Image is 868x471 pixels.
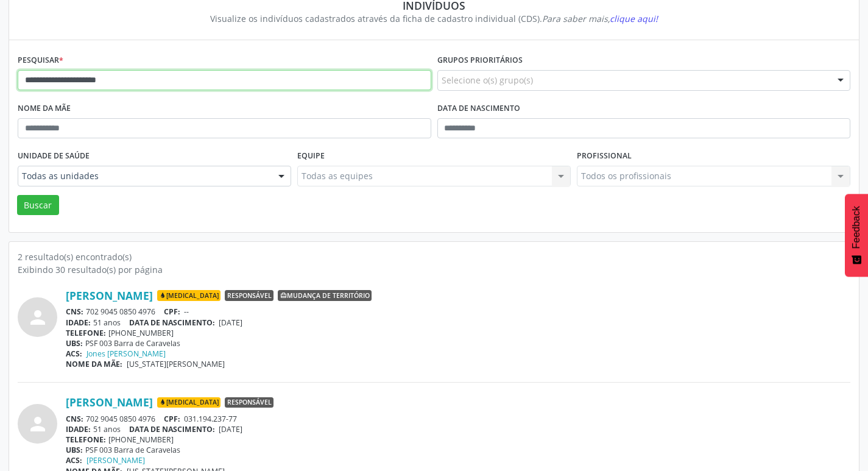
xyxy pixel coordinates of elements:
span: TELEFONE: [66,328,106,338]
a: [PERSON_NAME] [66,395,153,409]
span: -- [184,306,189,317]
span: ACS: [66,455,82,466]
button: Feedback - Mostrar pesquisa [845,194,868,277]
span: CPF: [164,306,180,317]
i: Para saber mais, [542,13,658,24]
span: Responsável [225,290,273,301]
div: [PHONE_NUMBER] [66,328,850,338]
span: [US_STATE][PERSON_NAME] [127,359,225,369]
div: 2 resultado(s) encontrado(s) [18,250,850,263]
div: PSF 003 Barra de Caravelas [66,445,850,455]
div: 702 9045 0850 4976 [66,414,850,424]
div: 51 anos [66,424,850,434]
span: Mudança de território [278,290,372,301]
div: Exibindo 30 resultado(s) por página [18,263,850,276]
span: 031.194.237-77 [184,414,237,424]
label: Profissional [577,147,632,166]
span: ACS: [66,349,82,359]
div: PSF 003 Barra de Caravelas [66,338,850,349]
label: Grupos prioritários [437,51,523,70]
a: [PERSON_NAME] [86,455,145,466]
label: Pesquisar [18,51,63,70]
span: [MEDICAL_DATA] [157,290,221,301]
span: Todas as unidades [22,170,266,182]
button: Buscar [17,195,59,216]
span: [DATE] [219,317,242,328]
span: NOME DA MÃE: [66,359,122,369]
div: [PHONE_NUMBER] [66,434,850,445]
span: CPF: [164,414,180,424]
span: IDADE: [66,317,91,328]
i: person [27,306,49,328]
i: person [27,413,49,435]
span: Feedback [851,206,862,249]
div: Visualize os indivíduos cadastrados através da ficha de cadastro individual (CDS). [26,12,842,25]
span: CNS: [66,414,83,424]
label: Data de nascimento [437,99,520,118]
span: DATA DE NASCIMENTO: [129,424,215,434]
span: TELEFONE: [66,434,106,445]
span: CNS: [66,306,83,317]
span: DATA DE NASCIMENTO: [129,317,215,328]
label: Unidade de saúde [18,147,90,166]
span: [DATE] [219,424,242,434]
span: clique aqui! [610,13,658,24]
span: IDADE: [66,424,91,434]
a: Jones [PERSON_NAME] [86,349,166,359]
span: [MEDICAL_DATA] [157,397,221,408]
div: 51 anos [66,317,850,328]
a: [PERSON_NAME] [66,289,153,302]
label: Equipe [297,147,325,166]
span: Selecione o(s) grupo(s) [442,74,533,87]
div: 702 9045 0850 4976 [66,306,850,317]
span: UBS: [66,338,83,349]
span: UBS: [66,445,83,455]
label: Nome da mãe [18,99,71,118]
span: Responsável [225,397,273,408]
